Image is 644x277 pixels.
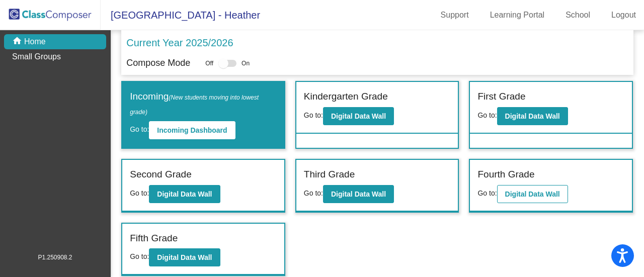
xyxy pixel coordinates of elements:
[482,7,553,23] a: Learning Portal
[505,112,560,120] b: Digital Data Wall
[205,59,213,68] span: Off
[323,107,394,125] button: Digital Data Wall
[130,94,259,116] span: (New students moving into lowest grade)
[149,185,220,203] button: Digital Data Wall
[24,36,46,48] p: Home
[101,7,260,23] span: [GEOGRAPHIC_DATA] - Heather
[130,125,149,133] span: Go to:
[130,167,192,182] label: Second Grade
[505,190,560,198] b: Digital Data Wall
[304,111,323,119] span: Go to:
[157,126,227,134] b: Incoming Dashboard
[157,253,212,261] b: Digital Data Wall
[477,111,497,119] span: Go to:
[497,107,568,125] button: Digital Data Wall
[477,89,525,104] label: First Grade
[304,167,355,182] label: Third Grade
[130,89,277,118] label: Incoming
[157,190,212,198] b: Digital Data Wall
[603,7,644,23] a: Logout
[126,56,190,70] p: Compose Mode
[323,185,394,203] button: Digital Data Wall
[497,185,568,203] button: Digital Data Wall
[12,36,24,48] mat-icon: home
[557,7,598,23] a: School
[331,190,386,198] b: Digital Data Wall
[433,7,477,23] a: Support
[149,248,220,266] button: Digital Data Wall
[477,167,534,182] label: Fourth Grade
[149,121,235,139] button: Incoming Dashboard
[130,231,178,246] label: Fifth Grade
[477,189,497,197] span: Go to:
[331,112,386,120] b: Digital Data Wall
[130,252,149,260] span: Go to:
[130,189,149,197] span: Go to:
[304,189,323,197] span: Go to:
[304,89,388,104] label: Kindergarten Grade
[242,59,250,68] span: On
[12,51,61,63] p: Small Groups
[126,35,233,50] p: Current Year 2025/2026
